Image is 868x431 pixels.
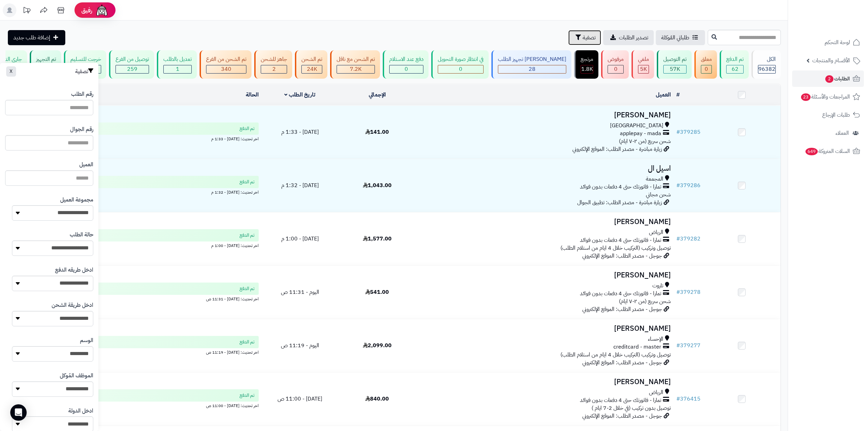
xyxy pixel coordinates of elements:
[253,50,294,79] a: جاهز للشحن 2
[302,65,322,73] div: 24017
[240,339,255,345] span: تم الدفع
[389,55,423,63] div: دفع عند الاستلام
[693,50,718,79] a: معلق 0
[70,231,93,239] label: حالة الطلب
[608,55,624,63] div: مرفوض
[758,55,776,63] div: الكل
[127,65,137,73] span: 259
[800,92,850,102] span: المراجعات والأسئلة
[676,128,680,136] span: #
[676,235,701,243] a: #379282
[79,161,93,169] label: العميل
[284,91,315,99] a: تاريخ الطلب
[701,65,711,73] div: 0
[664,65,686,73] div: 57016
[676,395,701,403] a: #376415
[792,143,864,159] a: السلات المتروكة649
[405,65,408,73] span: 0
[676,341,680,350] span: #
[198,50,253,79] a: تم الشحن من الفرع 340
[614,65,618,73] span: 0
[261,65,287,73] div: 2
[620,130,661,138] span: applepay - mada
[10,188,259,195] div: اخر تحديث: [DATE] - 1:32 م
[750,50,782,79] a: الكل96382
[281,128,319,136] span: [DATE] - 1:33 م
[10,404,27,421] div: Open Intercom Messenger
[640,65,647,73] span: 5K
[10,348,259,355] div: اخر تحديث: [DATE] - 11:19 ص
[676,288,680,296] span: #
[277,395,322,403] span: [DATE] - 11:00 ص
[363,181,392,190] span: 1,043.00
[301,55,322,63] div: تم الشحن
[705,65,708,73] span: 0
[801,93,811,101] span: 23
[582,305,662,313] span: جوجل - مصدر الطلب: الموقع الإلكتروني
[70,55,101,63] div: خرجت للتسليم
[281,235,319,243] span: [DATE] - 1:00 م
[80,337,93,344] label: الوسم
[10,402,259,409] div: اخر تحديث: [DATE] - 11:00 ص
[825,38,850,47] span: لوحة التحكم
[792,89,864,105] a: المراجعات والأسئلة23
[350,65,362,73] span: 7.2K
[649,389,663,396] span: الرياض
[240,125,255,132] span: تم الدفع
[592,404,671,412] span: توصيل بدون تركيب (في خلال 2-7 ايام )
[560,244,671,252] span: توصيل وتركيب (التركيب خلال 4 ايام من استلام الطلب)
[163,55,192,63] div: تعديل بالطلب
[676,235,680,243] span: #
[10,295,259,302] div: اخر تحديث: [DATE] - 11:31 ص
[438,65,483,73] div: 0
[13,34,50,42] span: إضافة طلب جديد
[758,65,775,73] span: 96382
[581,55,593,63] div: مرتجع
[10,241,259,249] div: اخر تحديث: [DATE] - 1:00 م
[52,301,93,309] label: ادخل طريقة الشحن
[580,236,661,244] span: تمارا - فاتورتك حتى 4 دفعات بدون فوائد
[240,232,255,239] span: تم الدفع
[419,218,671,226] h3: [PERSON_NAME]
[116,55,149,63] div: توصيل من الفرع
[108,50,155,79] a: توصيل من الفرع 259
[70,126,93,133] label: رقم الجوال
[825,75,833,83] span: 2
[281,181,319,190] span: [DATE] - 1:32 م
[419,111,671,119] h3: [PERSON_NAME]
[600,50,630,79] a: مرفوض 0
[281,341,319,350] span: اليوم - 11:19 ص
[619,137,671,145] span: شحن سريع (من ٢-٧ ايام)
[60,196,93,204] label: مجموعة العميل
[577,198,662,207] span: زيارة مباشرة - مصدر الطلب: تطبيق الجوال
[718,50,750,79] a: تم الدفع 62
[155,50,198,79] a: تعديل بالطلب 1
[792,34,864,51] a: لوحة التحكم
[294,50,329,79] a: تم الشحن 24K
[28,50,63,79] a: تم التجهيز 528
[63,50,108,79] a: خرجت للتسليم 66
[726,55,744,63] div: تم الدفع
[613,343,661,351] span: creditcard - master
[580,290,661,298] span: تمارا - فاتورتك حتى 4 دفعات بدون فوائد
[582,412,662,420] span: جوجل - مصدر الطلب: الموقع الإلكتروني
[572,145,662,153] span: زيارة مباشرة - مصدر الطلب: الموقع الإلكتروني
[619,297,671,305] span: شحن سريع (من ٢-٧ ايام)
[381,50,430,79] a: دفع عند الاستلام 0
[676,91,680,99] a: #
[727,65,743,73] div: 62
[68,407,93,415] label: ادخل الدولة
[619,34,648,42] span: تصدير الطلبات
[792,107,864,123] a: طلبات الإرجاع
[805,146,850,156] span: السلات المتروكة
[580,396,661,404] span: تمارا - فاتورتك حتى 4 دفعات بدون فوائد
[18,3,35,19] a: تحديثات المنصة
[430,50,490,79] a: في انتظار صورة التحويل 0
[390,65,423,73] div: 0
[676,395,680,403] span: #
[610,122,663,130] span: [GEOGRAPHIC_DATA]
[281,288,319,296] span: اليوم - 11:31 ص
[676,128,701,136] a: #379285
[116,65,149,73] div: 259
[630,50,655,79] a: ملغي 5K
